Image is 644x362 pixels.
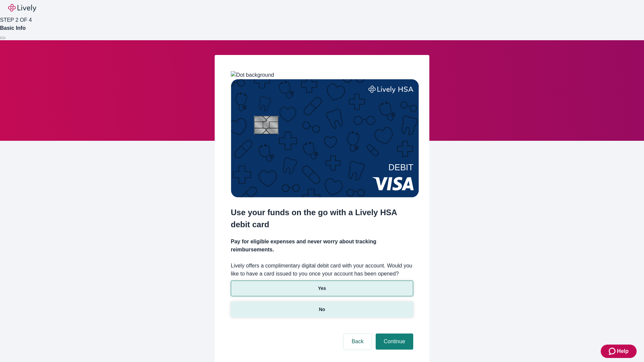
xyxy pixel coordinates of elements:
[601,345,637,358] button: Zendesk support iconHelp
[231,206,413,231] h2: Use your funds on the go with a Lively HSA debit card
[8,4,36,12] img: Lively
[231,238,413,254] h4: Pay for eligible expenses and never worry about tracking reimbursements.
[609,347,617,355] svg: Zendesk support icon
[617,347,629,355] span: Help
[231,262,413,278] label: Lively offers a complimentary digital debit card with your account. Would you like to have a card...
[231,281,413,296] button: Yes
[231,71,274,79] img: Dot background
[319,306,325,313] p: No
[231,302,413,317] button: No
[376,334,413,350] button: Continue
[231,79,419,197] img: Debit card
[318,285,326,292] p: Yes
[343,334,372,350] button: Back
